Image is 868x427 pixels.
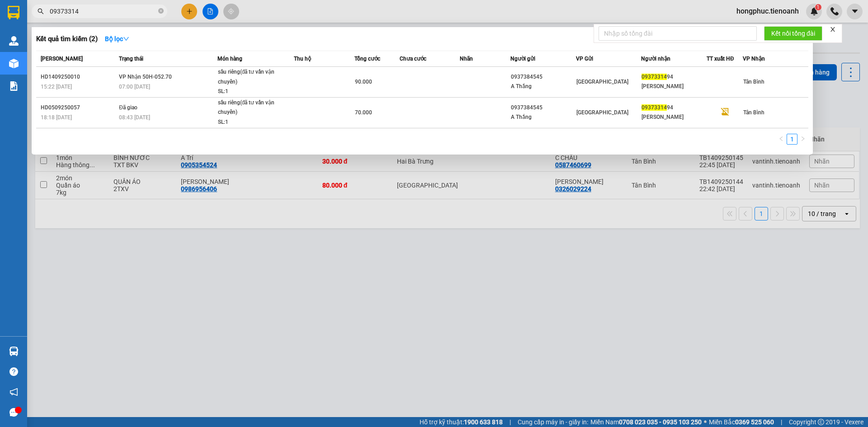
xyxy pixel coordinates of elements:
[41,114,72,121] span: 18:18 [DATE]
[119,56,143,62] span: Trạng thái
[642,74,667,80] span: 09373314
[218,98,286,117] div: sầu riêng(đã tư vấn vận chuyển)
[510,56,535,62] span: Người gửi
[511,72,576,82] div: 0937384545
[743,79,764,85] span: Tân Bình
[354,56,380,62] span: Tổng cước
[119,114,150,121] span: 08:43 [DATE]
[38,8,44,14] span: search
[9,408,18,417] span: message
[50,6,156,16] input: Tìm tên, số ĐT hoặc mã đơn
[8,6,19,19] img: logo-vxr
[776,134,787,145] button: left
[98,32,137,46] button: Bộ lọcdown
[743,56,765,62] span: VP Nhận
[743,109,764,116] span: Tân Bình
[9,36,19,46] img: warehouse-icon
[105,35,129,42] strong: Bộ lọc
[36,34,98,44] h3: Kết quả tìm kiếm ( 2 )
[294,56,311,62] span: Thu hộ
[764,26,822,41] button: Kết nối tổng đài
[9,81,19,91] img: solution-icon
[797,134,808,145] li: Next Page
[641,56,670,62] span: Người nhận
[355,109,372,116] span: 70.000
[9,367,18,376] span: question-circle
[576,109,628,116] span: [GEOGRAPHIC_DATA]
[830,26,836,33] span: close
[41,84,72,90] span: 15:22 [DATE]
[787,134,797,145] li: 1
[511,103,576,113] div: 0937384545
[576,56,593,62] span: VP Gửi
[460,56,473,62] span: Nhãn
[158,7,164,16] span: close-circle
[119,74,172,80] span: VP Nhận 50H-052.70
[218,117,286,127] div: SL: 1
[800,136,806,141] span: right
[511,113,576,122] div: A Thắng
[123,36,129,42] span: down
[119,104,137,111] span: Đã giao
[511,82,576,91] div: A Thắng
[400,56,426,62] span: Chưa cước
[9,347,19,356] img: warehouse-icon
[218,87,286,97] div: SL: 1
[41,56,83,62] span: [PERSON_NAME]
[355,79,372,85] span: 90.000
[9,59,19,68] img: warehouse-icon
[771,28,815,38] span: Kết nối tổng đài
[776,134,787,145] li: Previous Page
[599,26,757,41] input: Nhập số tổng đài
[218,67,286,87] div: sầu riêng(đã tư vấn vận chuyển)
[41,103,116,113] div: HD0509250057
[778,136,784,141] span: left
[41,72,116,82] div: HD1409250010
[642,113,706,122] div: [PERSON_NAME]
[797,134,808,145] button: right
[217,56,242,62] span: Món hàng
[707,56,734,62] span: TT xuất HĐ
[576,79,628,85] span: [GEOGRAPHIC_DATA]
[642,104,667,111] span: 09373314
[787,134,797,144] a: 1
[642,72,706,82] div: 94
[9,388,18,396] span: notification
[642,82,706,91] div: [PERSON_NAME]
[158,8,164,14] span: close-circle
[642,103,706,113] div: 94
[119,84,150,90] span: 07:00 [DATE]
